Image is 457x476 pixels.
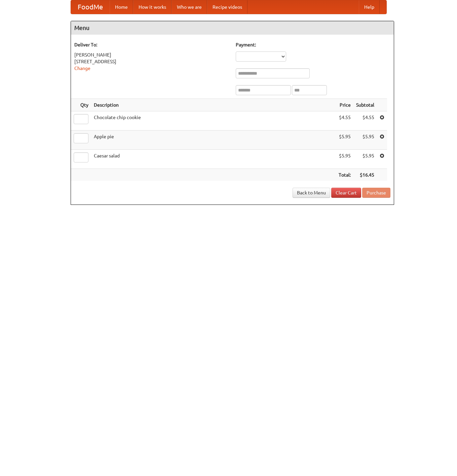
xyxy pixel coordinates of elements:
[336,111,353,131] td: $4.55
[331,188,361,198] a: Clear Cart
[353,99,377,111] th: Subtotal
[74,66,90,71] a: Change
[91,99,336,111] th: Description
[110,0,133,14] a: Home
[336,150,353,169] td: $5.95
[71,21,394,35] h4: Menu
[353,131,377,150] td: $5.95
[71,99,91,111] th: Qty
[236,41,390,48] h5: Payment:
[353,150,377,169] td: $5.95
[359,0,380,14] a: Help
[362,188,390,198] button: Purchase
[133,0,172,14] a: How it works
[353,111,377,131] td: $4.55
[336,99,353,111] th: Price
[172,0,207,14] a: Who we are
[336,131,353,150] td: $5.95
[293,188,330,198] a: Back to Menu
[91,131,336,150] td: Apple pie
[71,0,110,14] a: FoodMe
[74,41,229,48] h5: Deliver To:
[207,0,247,14] a: Recipe videos
[74,58,229,65] div: [STREET_ADDRESS]
[353,169,377,181] th: $16.45
[91,111,336,131] td: Chocolate chip cookie
[91,150,336,169] td: Caesar salad
[74,51,229,58] div: [PERSON_NAME]
[336,169,353,181] th: Total:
